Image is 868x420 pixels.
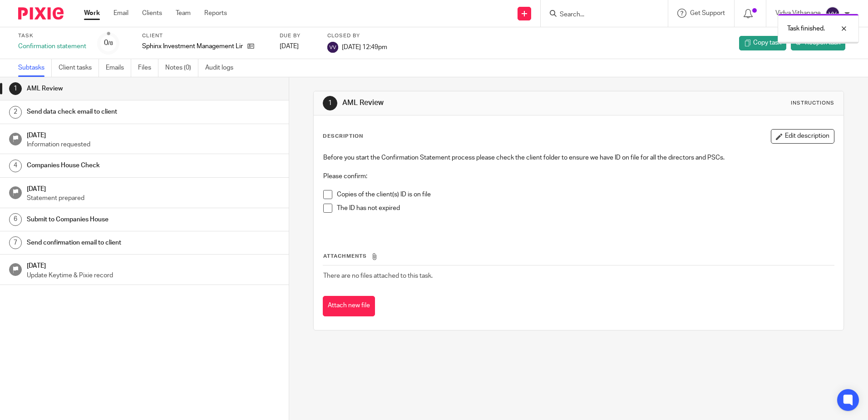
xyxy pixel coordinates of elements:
h1: Send data check email to client [27,105,196,119]
small: /8 [108,41,113,46]
a: Client tasks [59,59,99,77]
div: 6 [9,213,22,226]
button: Edit description [771,129,834,144]
p: Update Keytime & Pixie record [27,271,280,280]
a: Files [138,59,158,77]
a: Audit logs [205,59,240,77]
p: Description [323,133,363,140]
h1: [DATE] [27,259,280,270]
a: Team [176,9,191,18]
p: Task finished. [787,24,825,33]
label: Task [18,32,86,40]
label: Closed by [327,32,387,40]
div: 4 [9,160,22,172]
a: Reports [204,9,227,18]
label: Client [142,32,268,40]
h1: Companies House Check [27,159,196,172]
button: Attach new file [323,296,375,316]
span: [DATE] 12:49pm [342,44,387,50]
h1: [DATE] [27,182,280,194]
div: Confirmation statement [18,42,86,51]
a: Clients [142,9,162,18]
div: [DATE] [280,42,316,51]
p: Statement prepared [27,194,280,203]
img: svg%3E [825,6,840,21]
div: 7 [9,236,22,249]
div: Instructions [791,100,834,107]
div: 1 [9,82,22,95]
span: There are no files attached to this task. [323,273,433,279]
div: 2 [9,106,22,119]
a: Work [84,9,100,18]
h1: AML Review [27,82,196,95]
a: Subtasks [18,59,52,77]
a: Emails [106,59,131,77]
p: Information requested [27,140,280,149]
div: 0 [104,38,113,48]
p: Copies of the client(s) ID is on file [337,190,833,199]
a: Notes (0) [165,59,198,77]
p: The ID has not expired [337,204,833,213]
div: 1 [323,96,337,110]
a: Email [113,9,128,18]
p: Sphinx Investment Management Limited [142,42,243,51]
h1: AML Review [342,98,598,108]
h1: Send confirmation email to client [27,236,196,250]
p: Please confirm: [323,172,833,181]
img: svg%3E [327,42,338,53]
p: Before you start the Confirmation Statement process please check the client folder to ensure we h... [323,153,833,162]
h1: Submit to Companies House [27,213,196,226]
h1: [DATE] [27,129,280,140]
img: Pixie [18,7,64,20]
label: Due by [280,32,316,40]
span: Attachments [323,254,367,259]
